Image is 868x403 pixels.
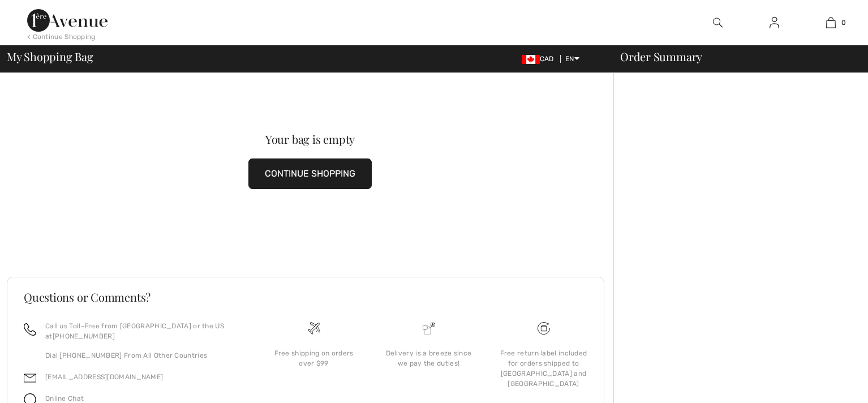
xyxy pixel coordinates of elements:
div: Your bag is empty [37,134,583,145]
img: call [24,323,36,336]
button: CONTINUE SHOPPING [248,158,372,189]
img: Free shipping on orders over $99 [538,322,550,335]
a: [EMAIL_ADDRESS][DOMAIN_NAME] [45,373,163,381]
div: Free return label included for orders shipped to [GEOGRAPHIC_DATA] and [GEOGRAPHIC_DATA] [495,348,592,389]
a: 0 [803,16,858,29]
span: CAD [522,55,558,63]
span: 0 [841,18,846,28]
img: email [24,372,36,384]
img: Free shipping on orders over $99 [308,322,320,335]
span: My Shopping Bag [7,51,93,62]
span: EN [565,55,579,63]
div: < Continue Shopping [27,32,96,42]
h3: Questions or Comments? [24,291,587,303]
img: Canadian Dollar [522,55,540,64]
a: [PHONE_NUMBER] [53,332,115,340]
div: Free shipping on orders over $99 [265,348,362,368]
div: Delivery is a breeze since we pay the duties! [380,348,477,368]
div: Order Summary [607,51,861,62]
img: My Bag [826,16,836,29]
img: My Info [770,16,779,29]
img: 1ère Avenue [27,9,108,32]
img: Delivery is a breeze since we pay the duties! [423,322,435,335]
a: Sign In [760,16,788,30]
p: Dial [PHONE_NUMBER] From All Other Countries [45,350,243,361]
span: Online Chat [45,395,84,402]
p: Call us Toll-Free from [GEOGRAPHIC_DATA] or the US at [45,321,243,341]
img: search the website [713,16,723,29]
